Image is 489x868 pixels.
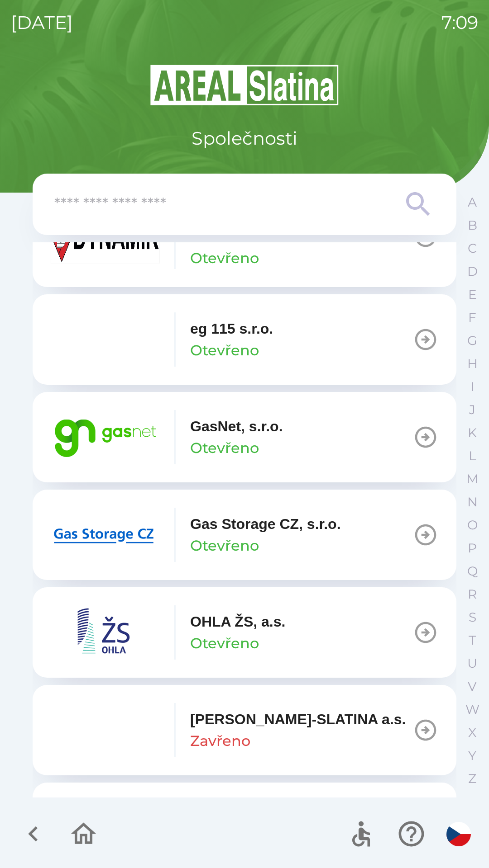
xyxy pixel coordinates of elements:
button: J [461,398,484,421]
p: Společnosti [192,125,297,152]
button: W [461,698,484,721]
p: Z [468,771,476,787]
p: U [467,656,477,671]
p: OHLA ŽS, a.s. [190,611,285,632]
button: D [461,260,484,283]
img: cs flag [446,822,471,846]
p: Otevřeno [190,535,259,557]
p: P [468,540,477,556]
button: P [461,537,484,560]
p: Zavřeno [190,730,250,752]
p: N [467,494,478,510]
p: [PERSON_NAME]-SLATINA a.s. [190,708,406,730]
button: X [461,721,484,744]
button: eg 115 s.r.o.Otevřeno [33,294,456,385]
button: F [461,306,484,329]
img: 95bd5263-4d84-4234-8c68-46e365c669f1.png [51,410,159,464]
button: L [461,444,484,467]
button: [PERSON_NAME]-SLATINA a.s.Zavřeno [33,685,456,775]
button: GasNet, s.r.o.Otevřeno [33,392,456,482]
p: F [468,310,476,325]
p: D [467,264,478,279]
p: [DATE] [11,9,73,36]
p: E [468,287,477,302]
img: 95230cbc-907d-4dce-b6ee-20bf32430970.png [51,605,159,660]
p: Otevřeno [190,437,259,459]
button: K [461,421,484,444]
button: R [461,583,484,606]
p: Q [467,563,478,579]
p: 7:09 [441,9,478,36]
p: Y [468,748,476,764]
button: E [461,283,484,306]
button: OHLA ŽS, a.s.Otevřeno [33,587,456,678]
button: U [461,652,484,675]
p: C [468,241,477,256]
button: C [461,237,484,260]
img: 1a4889b5-dc5b-4fa6-815e-e1339c265386.png [51,312,159,367]
p: J [469,402,475,418]
p: T [469,632,476,648]
p: Gas Storage CZ, s.r.o. [190,513,341,535]
p: A [468,194,477,210]
p: R [468,586,477,602]
button: M [461,467,484,491]
p: G [467,333,477,349]
button: Y [461,744,484,767]
p: S [469,609,476,625]
button: Z [461,767,484,790]
p: Otevřeno [190,340,259,361]
p: W [465,702,479,717]
img: Logo [33,63,456,107]
button: V [461,675,484,698]
button: O [461,514,484,537]
button: H [461,352,484,375]
p: Otevřeno [190,247,259,269]
button: B [461,214,484,237]
p: M [466,471,479,487]
button: S [461,606,484,629]
button: Q [461,560,484,583]
img: 2bd567fa-230c-43b3-b40d-8aef9e429395.png [51,508,159,562]
button: N [461,491,484,514]
p: X [468,725,476,741]
p: O [467,517,478,533]
p: V [468,679,477,694]
p: K [468,425,477,441]
p: H [467,356,478,372]
p: eg 115 s.r.o. [190,318,273,340]
p: L [469,448,476,464]
p: I [470,379,474,395]
p: GasNet, s.r.o. [190,415,283,437]
p: Otevřeno [190,632,259,654]
img: e7973d4e-78b1-4a83-8dc1-9059164483d7.png [51,703,159,757]
button: I [461,375,484,398]
button: T [461,629,484,652]
button: Gas Storage CZ, s.r.o.Otevřeno [33,490,456,580]
p: B [468,217,477,233]
button: A [461,191,484,214]
button: G [461,329,484,352]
